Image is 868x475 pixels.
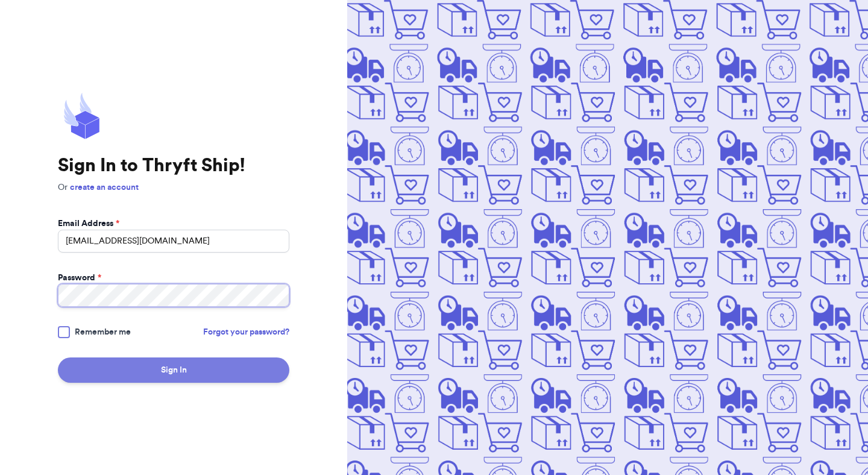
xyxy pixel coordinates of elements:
[75,326,131,338] span: Remember me
[58,218,119,230] label: Email Address
[58,181,289,193] p: Or
[70,183,139,192] a: create an account
[203,326,289,338] a: Forgot your password?
[58,155,289,177] h1: Sign In to Thryft Ship!
[58,272,101,284] label: Password
[58,357,289,383] button: Sign In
